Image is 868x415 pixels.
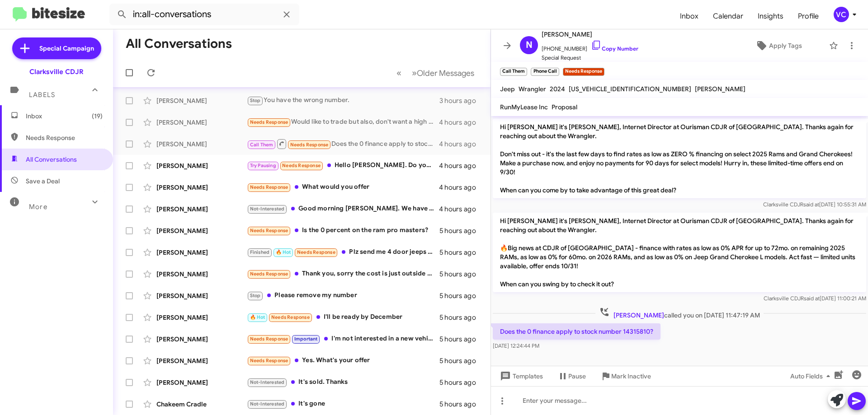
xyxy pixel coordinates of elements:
[39,44,94,53] span: Special Campaign
[156,183,247,192] div: [PERSON_NAME]
[392,64,480,82] nav: Page navigation example
[542,53,638,62] span: Special Request
[493,119,866,198] p: Hi [PERSON_NAME] it's [PERSON_NAME], Internet Director at Ourisman CDJR of [GEOGRAPHIC_DATA]. Tha...
[591,45,638,52] a: Copy Number
[791,3,826,29] a: Profile
[706,3,750,29] a: Calendar
[156,226,247,235] div: [PERSON_NAME]
[247,117,439,127] div: Would like to trade but also, don't want a high payment and don't know if I can with this situation
[500,68,527,76] small: Call Them
[439,378,483,387] div: 5 hours ago
[491,368,550,384] button: Templates
[250,142,274,148] span: Call Them
[247,312,439,322] div: I'll be ready by December
[290,142,329,148] span: Needs Response
[732,37,825,54] button: Apply Tags
[550,85,565,93] span: 2024
[750,3,791,29] span: Insights
[156,356,247,365] div: [PERSON_NAME]
[439,226,483,235] div: 5 hours ago
[250,271,288,277] span: Needs Response
[406,64,480,82] button: Next
[92,112,103,121] span: (19)
[500,103,548,111] span: RunMyLease Inc
[439,183,483,192] div: 4 hours ago
[156,400,247,409] div: Chakeem Cradle
[439,291,483,300] div: 5 hours ago
[250,163,276,168] span: Try Pausing
[29,203,47,211] span: More
[247,355,439,366] div: Yes. What's your offer
[493,213,866,292] p: Hi [PERSON_NAME] it's [PERSON_NAME], Internet Director at Ourisman CDJR of [GEOGRAPHIC_DATA]. Tha...
[493,323,660,340] p: Does the 0 finance apply to stock number 14315810?
[595,307,764,320] span: called you on [DATE] 11:47:19 AM
[417,68,474,78] span: Older Messages
[519,85,546,93] span: Wrangler
[531,68,559,76] small: Phone Call
[26,155,77,164] span: All Conversations
[250,358,288,364] span: Needs Response
[29,67,84,76] div: Clarksville CDJR
[247,290,439,301] div: Please remove my number
[156,291,247,300] div: [PERSON_NAME]
[439,96,483,105] div: 3 hours ago
[550,368,593,384] button: Pause
[282,163,321,168] span: Needs Response
[826,7,858,22] button: VC
[611,368,651,384] span: Mark Inactive
[439,313,483,322] div: 5 hours ago
[250,228,288,233] span: Needs Response
[271,314,310,320] span: Needs Response
[763,201,866,208] span: Clarksville CDJR [DATE] 10:55:31 AM
[439,140,483,149] div: 4 hours ago
[790,368,834,384] span: Auto Fields
[526,38,533,52] span: N
[695,85,745,93] span: [PERSON_NAME]
[804,295,820,302] span: said at
[673,3,706,29] a: Inbox
[563,68,604,76] small: Needs Response
[250,401,285,407] span: Not-Interested
[156,205,247,214] div: [PERSON_NAME]
[297,249,335,255] span: Needs Response
[250,293,261,298] span: Stop
[276,249,291,255] span: 🔥 Hot
[803,201,819,208] span: said at
[156,378,247,387] div: [PERSON_NAME]
[769,37,802,54] span: Apply Tags
[493,342,539,349] span: [DATE] 12:24:44 PM
[294,336,318,342] span: Important
[26,177,60,186] span: Save a Deal
[569,85,691,93] span: [US_VEHICLE_IDENTIFICATION_NUMBER]
[250,206,285,212] span: Not-Interested
[247,377,439,387] div: It's sold. Thanks
[247,160,439,171] div: Hello [PERSON_NAME]. Do you have availability [DATE]?
[783,368,841,384] button: Auto Fields
[439,356,483,365] div: 5 hours ago
[109,4,299,25] input: Search
[439,335,483,344] div: 5 hours ago
[156,313,247,322] div: [PERSON_NAME]
[247,247,439,257] div: Plz send me 4 door jeeps with electric top .
[439,248,483,257] div: 5 hours ago
[439,270,483,279] div: 5 hours ago
[552,103,577,111] span: Proposal
[247,269,439,279] div: Thank you, sorry the cost is just outside of my range currently
[156,118,247,127] div: [PERSON_NAME]
[247,225,439,236] div: Is the 0 percent on the ram pro masters?
[498,368,543,384] span: Templates
[126,37,232,51] h1: All Conversations
[250,336,288,342] span: Needs Response
[247,399,439,409] div: It's gone
[391,64,407,82] button: Previous
[26,133,103,142] span: Needs Response
[247,334,439,344] div: I'm not interested in a new vehicle, I appreciate it tho
[568,368,586,384] span: Pause
[156,270,247,279] div: [PERSON_NAME]
[613,311,664,319] span: [PERSON_NAME]
[439,400,483,409] div: 5 hours ago
[250,184,288,190] span: Needs Response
